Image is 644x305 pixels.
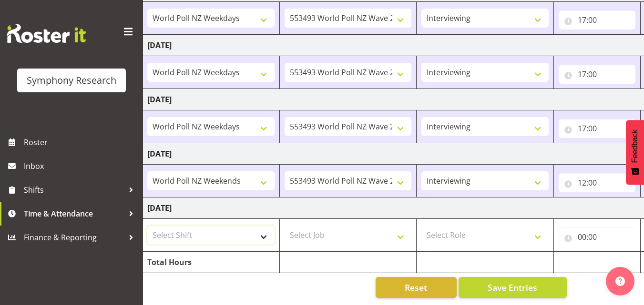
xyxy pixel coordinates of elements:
span: Time & Attendance [24,207,124,221]
img: Rosterit website logo [7,24,86,43]
input: Click to select... [559,10,635,30]
div: Symphony Research [27,73,116,88]
button: Feedback - Show survey [626,120,644,185]
input: Click to select... [559,173,635,192]
button: Save Entries [459,277,567,298]
input: Click to select... [559,119,635,138]
span: Reset [405,281,427,294]
span: Inbox [24,159,138,173]
span: Feedback [631,129,639,163]
span: Save Entries [488,281,537,294]
td: Total Hours [143,252,280,273]
span: Finance & Reporting [24,230,124,245]
input: Click to select... [559,227,635,246]
span: Roster [24,135,138,149]
img: help-xxl-2.png [615,276,625,286]
input: Click to select... [559,65,635,84]
span: Shifts [24,183,124,197]
button: Reset [376,277,457,298]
